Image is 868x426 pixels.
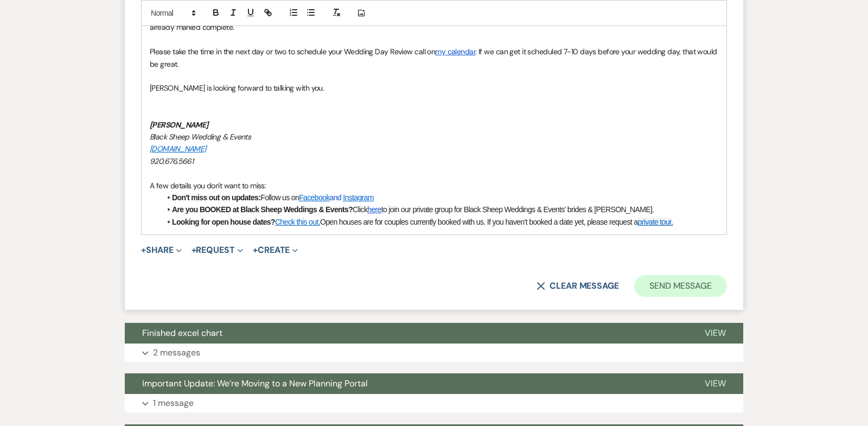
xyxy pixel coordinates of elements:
a: Facebook [299,193,329,202]
a: private tour [638,218,672,226]
button: Share [141,246,182,255]
strong: Looking for open house dates? [172,218,275,226]
button: Create [253,246,298,255]
strong: Are you BOOKED at Black Sheep Weddings & Events? [172,205,353,214]
span: Please take the time in the next day or two to schedule your Wedding Day Review call on [150,47,435,56]
span: to join our private group for Black Sheep Weddings & Events' brides & [PERSON_NAME]. [381,205,654,214]
span: View [705,327,726,339]
u: . [671,218,673,226]
a: Check this out [275,218,318,226]
a: Instagram [343,193,374,202]
span: + [141,246,146,255]
button: Important Update: We’re Moving to a New Planning Portal [125,373,687,394]
span: + [192,246,196,255]
span: Follow us on [260,193,299,202]
a: [DOMAIN_NAME] [150,144,206,154]
button: Finished excel chart [125,323,687,344]
span: View [705,378,726,389]
span: Finished excel chart [142,327,222,339]
em: Black Sheep Wedding & Events [150,132,251,142]
button: View [687,373,743,394]
a: my calendar [435,47,475,56]
span: Important Update: We’re Moving to a New Planning Portal [142,378,368,389]
p: 2 messages [153,346,200,360]
span: + [253,246,258,255]
button: Send Message [634,275,727,297]
span: [PERSON_NAME] is looking forward to talking with you. [150,83,324,93]
a: . [318,218,320,226]
span: Click [353,205,367,214]
span: A few details you don't want to miss: [150,181,266,190]
strong: Don't miss out on updates: [172,193,260,202]
a: here [367,205,381,214]
p: 1 message [153,396,194,410]
em: [PERSON_NAME] [150,120,208,130]
button: View [687,323,743,344]
span: and [330,193,341,202]
button: 1 message [125,394,743,412]
span: Open houses are for couples currently booked with us. If you haven’t booked a date yet, please re... [320,218,638,226]
em: 920.676.5661 [150,156,193,166]
span: . If we can get it scheduled 7-10 days before your wedding day, that would be great. [150,47,719,68]
button: Clear message [537,282,619,290]
button: 2 messages [125,344,743,362]
button: Request [192,246,243,255]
